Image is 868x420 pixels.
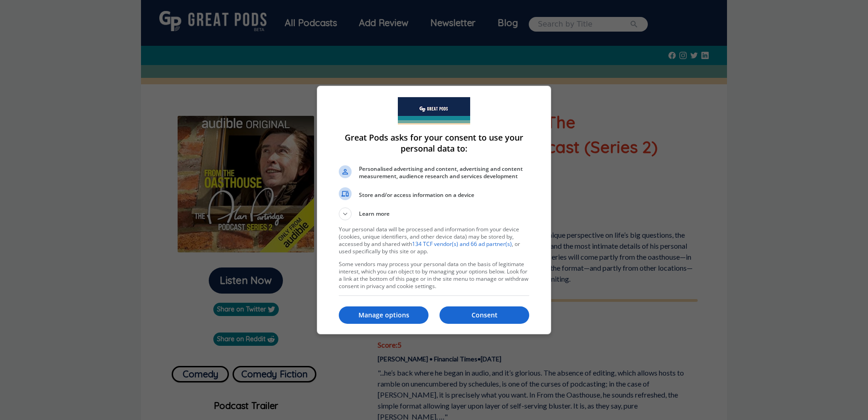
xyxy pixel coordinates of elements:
[439,311,529,320] p: Consent
[339,311,429,320] p: Manage options
[398,97,470,125] img: Welcome to Great Pods
[339,207,529,220] button: Learn more
[359,165,529,180] span: Personalised advertising and content, advertising and content measurement, audience research and ...
[339,261,529,290] p: Some vendors may process your personal data on the basis of legitimate interest, which you can ob...
[412,240,512,248] a: 134 TCF vendor(s) and 66 ad partner(s)
[317,86,551,334] div: Great Pods asks for your consent to use your personal data to:
[359,191,529,199] span: Store and/or access information on a device
[339,132,529,154] h1: Great Pods asks for your consent to use your personal data to:
[359,210,390,220] span: Learn more
[439,306,529,324] button: Consent
[339,306,429,324] button: Manage options
[339,226,529,255] p: Your personal data will be processed and information from your device (cookies, unique identifier...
